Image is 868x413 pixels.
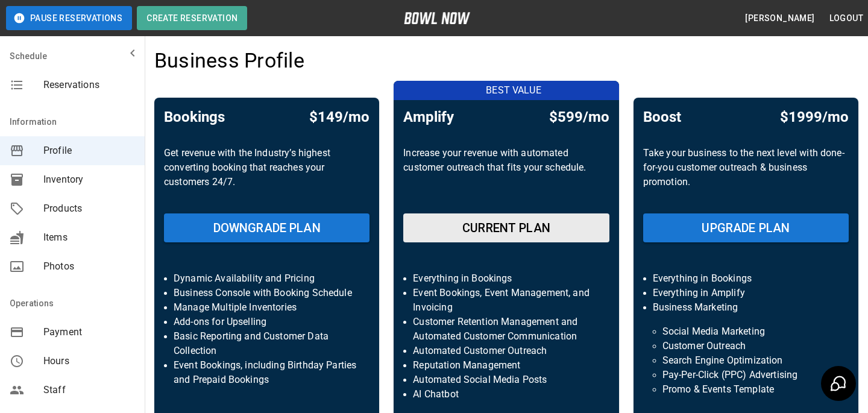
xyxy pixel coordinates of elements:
[653,300,839,315] p: Business Marketing
[403,146,609,204] p: Increase your revenue with automated customer outreach that fits your schedule.
[413,315,599,344] p: Customer Retention Management and Automated Customer Communication
[154,48,304,74] h4: Business Profile
[404,12,470,24] img: logo
[653,286,839,300] p: Everything in Amplify
[662,382,829,397] p: Promo & Events Template
[174,300,360,315] p: Manage Multiple Inventories
[653,271,839,286] p: Everything in Bookings
[403,107,454,127] h5: Amplify
[780,107,849,127] h5: $1999/mo
[43,143,135,158] span: Profile
[6,6,132,30] button: Pause Reservations
[43,172,135,187] span: Inventory
[413,373,599,387] p: Automated Social Media Posts
[662,368,829,382] p: Pay-Per-Click (PPC) Advertising
[164,213,370,242] button: DOWNGRADE PLAN
[413,387,599,402] p: AI Chatbot
[174,358,360,387] p: Event Bookings, including Birthday Parties and Prepaid Bookings
[413,271,599,286] p: Everything in Bookings
[43,78,135,92] span: Reservations
[549,107,609,127] h5: $599/mo
[164,107,225,127] h5: Bookings
[43,230,135,245] span: Items
[213,218,321,238] h6: DOWNGRADE PLAN
[174,286,360,300] p: Business Console with Booking Schedule
[413,344,599,358] p: Automated Customer Outreach
[413,286,599,315] p: Event Bookings, Event Management, and Invoicing
[702,218,790,238] h6: UPGRADE PLAN
[662,353,829,368] p: Search Engine Optimization
[174,271,360,286] p: Dynamic Availability and Pricing
[740,7,819,30] button: [PERSON_NAME]
[662,324,829,339] p: Social Media Marketing
[43,201,135,216] span: Products
[43,259,135,274] span: Photos
[825,7,868,30] button: Logout
[643,107,681,127] h5: Boost
[309,107,370,127] h5: $149/mo
[413,358,599,373] p: Reputation Management
[137,6,247,30] button: Create Reservation
[164,146,370,204] p: Get revenue with the Industry’s highest converting booking that reaches your customers 24/7.
[643,213,849,242] button: UPGRADE PLAN
[401,83,626,98] p: BEST VALUE
[643,146,849,204] p: Take your business to the next level with done-for-you customer outreach & business promotion.
[662,339,829,353] p: Customer Outreach
[174,315,360,329] p: Add-ons for Upselling
[43,383,135,397] span: Staff
[43,325,135,339] span: Payment
[43,354,135,368] span: Hours
[174,329,360,358] p: Basic Reporting and Customer Data Collection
